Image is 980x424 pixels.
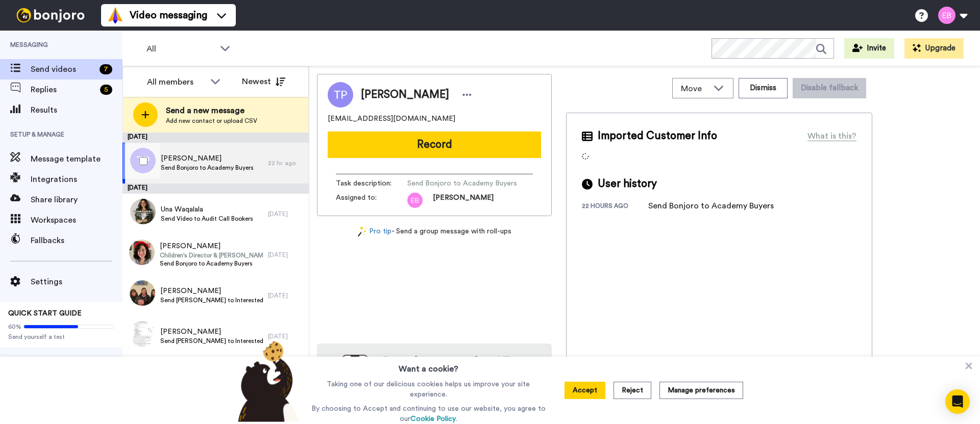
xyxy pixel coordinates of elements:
div: 5 [100,85,112,95]
img: 6cc27aee-bdf5-4682-b298-33f2fd1d4c46.jpg [129,240,155,265]
span: Una Waqalala [161,204,253,215]
div: [DATE] [268,210,304,218]
span: Message template [31,153,122,165]
span: Send Video to Audit Call Bookers [161,215,253,223]
span: [PERSON_NAME] [160,327,263,337]
span: Add new contact or upload CSV [166,117,257,125]
img: e48c32e6-0a11-48a4-a873-4c1a9ebe5b90.jpg [130,199,156,224]
div: [DATE] [268,332,304,340]
span: Video messaging [130,8,207,22]
button: Manage preferences [659,382,743,399]
span: Integrations [31,173,122,185]
span: [EMAIL_ADDRESS][DOMAIN_NAME] [328,114,455,124]
div: Open Intercom Messenger [945,389,970,414]
img: bj-logo-header-white.svg [12,8,89,22]
span: Share library [31,194,122,206]
span: Send [PERSON_NAME] to Interested Attendees [160,337,263,345]
div: What is this? [807,130,856,142]
span: Send Bonjoro to Academy Buyers [407,178,517,189]
span: Results [31,104,122,116]
span: Settings [31,276,122,288]
span: Imported Customer Info [598,128,717,144]
span: [PERSON_NAME] [160,241,263,251]
span: Workspaces [31,214,122,226]
h3: Want a cookie? [399,357,458,375]
span: Send [PERSON_NAME] to Interested Attendees [160,296,263,304]
button: Reject [614,382,651,399]
span: Send Bonjoro to Academy Buyers [161,164,254,172]
div: 7 [100,64,112,74]
div: Send Bonjoro to Academy Buyers [648,200,774,212]
span: Children's Director & [PERSON_NAME]' Lambs [DATE] Out Director [160,251,263,259]
span: Send yourself a test [8,333,114,341]
span: Assigned to: [336,193,407,208]
span: Move [681,83,708,95]
span: Replies [31,84,96,96]
span: Send Bonjoro to Academy Buyers [160,259,263,268]
span: QUICK START GUIDE [8,310,82,317]
div: [DATE] [268,291,304,300]
img: 3e30c8ce-7e6d-4297-99c3-713c7e5fbb91.jpg [130,321,155,347]
span: Fallbacks [31,234,122,247]
span: User history [598,176,657,192]
span: [PERSON_NAME] [160,286,263,296]
span: All [146,43,215,55]
a: Cookie Policy [410,415,456,422]
span: Task description : [336,178,407,189]
img: magic-wand.svg [358,226,367,237]
img: vm-color.svg [107,7,124,23]
a: Pro tip [358,226,391,237]
div: [DATE] [122,132,309,143]
span: Send videos [31,63,95,75]
div: [DATE] [122,183,309,194]
button: Newest [234,71,293,92]
button: Record [328,131,541,158]
p: Taking one of our delicious cookies helps us improve your site experience. [309,379,548,400]
div: 22 hr. ago [268,159,304,167]
img: eb.png [407,193,423,208]
img: Image of Thomaswilliam Palmer [328,82,353,108]
span: [PERSON_NAME] [433,193,494,208]
span: Send a new message [166,104,257,117]
span: [PERSON_NAME] [161,153,254,164]
img: 73a85957-7431-41d8-8e4d-66a7bceb72f3.jpg [130,280,155,306]
span: [PERSON_NAME] [361,87,449,102]
h4: Record from your phone! Try our app [DATE] [378,354,542,382]
div: 22 hours ago [582,202,648,212]
span: 60% [8,323,21,331]
div: All members [147,76,205,88]
button: Accept [565,382,605,399]
button: Upgrade [904,38,964,59]
button: Dismiss [739,78,788,98]
img: download [327,355,368,410]
div: - Send a group message with roll-ups [317,226,552,237]
button: Disable fallback [793,78,866,98]
div: [DATE] [268,251,304,259]
p: By choosing to Accept and continuing to use our website, you agree to our . [309,404,548,424]
img: bear-with-cookie.png [229,340,304,422]
button: Invite [844,38,894,59]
